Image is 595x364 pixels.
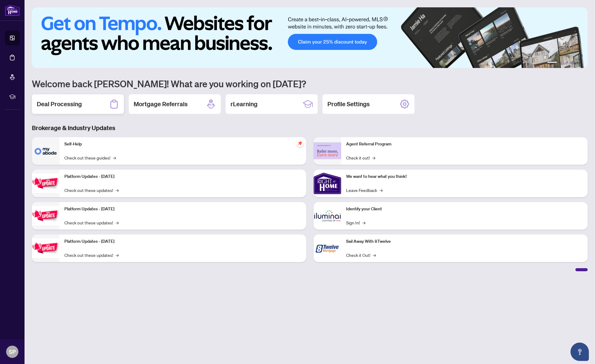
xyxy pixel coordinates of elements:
[314,202,341,230] img: Identify your Client
[113,154,116,161] span: →
[564,62,567,64] button: 3
[9,347,16,356] span: SP
[574,62,577,64] button: 5
[346,141,583,148] p: Agent Referral Program
[32,174,59,193] img: Platform Updates - July 21, 2025
[380,187,383,193] span: →
[362,219,365,226] span: →
[116,187,119,193] span: →
[64,238,301,245] p: Platform Updates - [DATE]
[64,173,301,180] p: Platform Updates - [DATE]
[32,78,588,89] h1: Welcome back [PERSON_NAME]! What are you working on [DATE]?
[327,100,370,108] h2: Profile Settings
[32,206,59,225] img: Platform Updates - July 8, 2025
[373,252,376,258] span: →
[547,62,557,64] button: 1
[296,140,304,147] span: pushpin
[64,219,119,226] a: Check out these updates!→
[32,124,588,132] h3: Brokerage & Industry Updates
[37,100,82,108] h2: Deal Processing
[372,154,375,161] span: →
[32,238,59,258] img: Platform Updates - June 23, 2025
[314,235,341,262] img: Sail Away With 8Twelve
[559,62,562,64] button: 2
[116,219,119,226] span: →
[346,206,583,212] p: Identify your Client
[346,154,375,161] a: Check it out!→
[570,343,589,361] button: Open asap
[346,238,583,245] p: Sail Away With 8Twelve
[569,62,572,64] button: 4
[314,170,341,197] img: We want to hear what you think!
[32,137,59,165] img: Self-Help
[314,142,341,159] img: Agent Referral Program
[64,187,119,193] a: Check out these updates!→
[5,5,20,16] img: logo
[64,206,301,212] p: Platform Updates - [DATE]
[346,219,365,226] a: Sign In!→
[346,173,583,180] p: We want to hear what you think!
[231,100,257,108] h2: rLearning
[32,7,588,68] img: Slide 0
[116,252,119,258] span: →
[346,252,376,258] a: Check it Out!→
[134,100,188,108] h2: Mortgage Referrals
[64,252,119,258] a: Check out these updates!→
[64,154,116,161] a: Check out these guides!→
[579,62,582,64] button: 6
[64,141,301,148] p: Self-Help
[346,187,383,193] a: Leave Feedback→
